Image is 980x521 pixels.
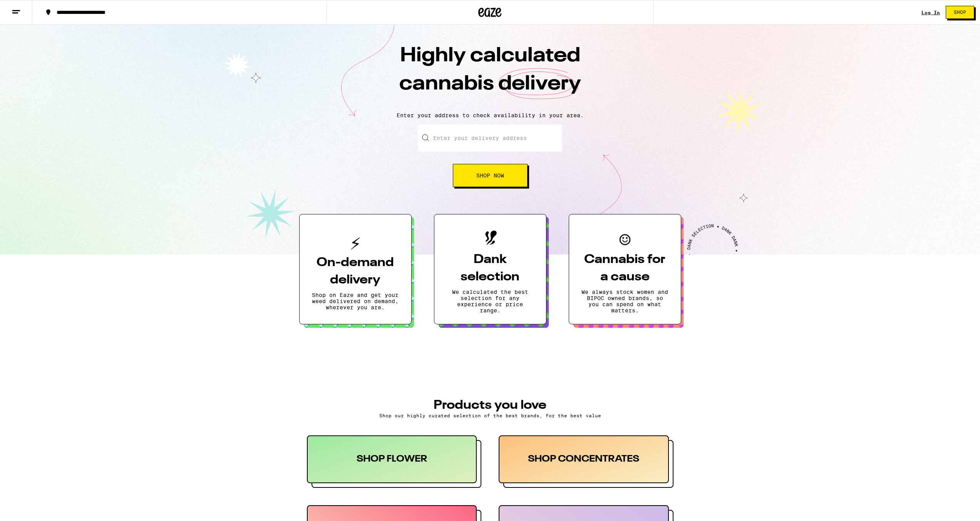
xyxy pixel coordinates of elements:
input: Enter your delivery address [418,125,562,152]
button: Shop [946,6,974,19]
div: SHOP CONCENTRATES [499,435,669,483]
span: Shop [954,10,966,15]
button: SHOP CONCENTRATES [499,435,673,488]
p: We always stock women and BIPOC owned brands, so you can spend on what matters. [581,289,668,314]
h3: Dank selection [447,251,534,286]
p: Shop on Eaze and get your weed delivered on demand, wherever you are. [312,292,399,310]
p: Shop our highly curated selection of the best brands, for the best value [307,413,673,418]
p: We calculated the best selection for any experience or price range. [447,289,534,314]
span: Shop Now [476,173,504,178]
h3: Cannabis for a cause [581,251,668,286]
a: Log In [921,10,940,15]
button: Dank selectionWe calculated the best selection for any experience or price range. [434,214,546,324]
p: Enter your address to check availability in your area. [8,112,972,118]
a: Shop [940,6,980,19]
div: SHOP FLOWER [307,435,477,483]
button: Cannabis for a causeWe always stock women and BIPOC owned brands, so you can spend on what matters. [569,214,681,324]
button: On-demand deliveryShop on Eaze and get your weed delivered on demand, wherever you are. [299,214,412,324]
h3: PRODUCTS YOU LOVE [307,399,673,411]
h1: Highly calculated cannabis delivery [355,42,625,106]
button: SHOP FLOWER [307,435,482,488]
button: Shop Now [453,164,528,187]
h3: On-demand delivery [312,254,399,289]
